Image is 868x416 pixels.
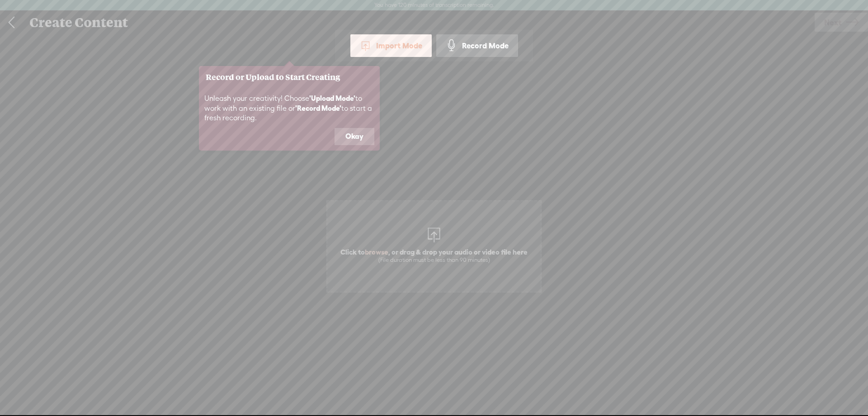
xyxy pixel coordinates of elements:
button: Okay [335,128,374,145]
b: 'Record Mode' [295,104,341,112]
div: Unleash your creativity! Choose to work with an existing file or to start a fresh recording. [199,88,380,128]
b: 'Upload Mode' [309,94,355,102]
div: Record Mode [436,34,518,57]
h3: Record or Upload to Start Creating [206,73,373,81]
div: Import Mode [350,34,432,57]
